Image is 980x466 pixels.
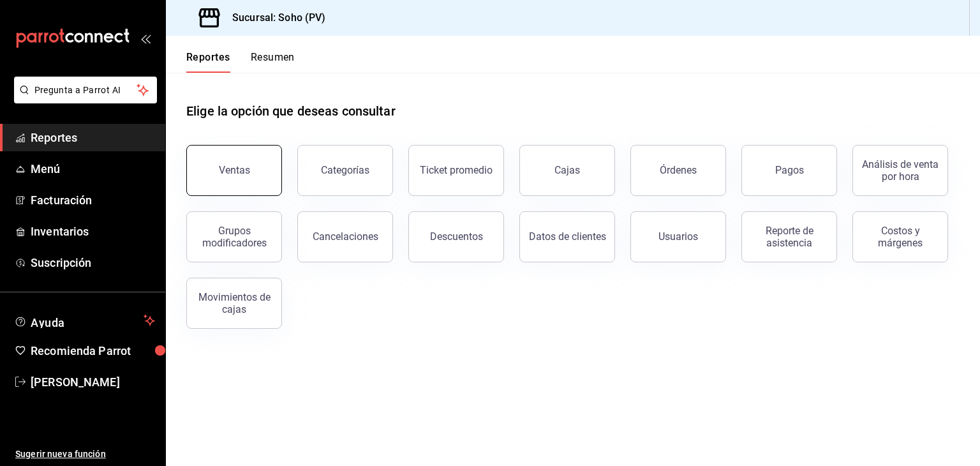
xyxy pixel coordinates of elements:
div: Ventas [219,164,250,176]
button: Reportes [186,51,230,73]
div: Usuarios [658,230,698,243]
button: Costos y márgenes [852,211,948,262]
span: Pregunta a Parrot AI [34,84,137,97]
div: Ticket promedio [420,164,493,176]
button: Órdenes [630,145,726,196]
button: Pagos [741,145,837,196]
button: Descuentos [408,211,504,262]
button: Análisis de venta por hora [852,145,948,196]
div: Cajas [554,164,580,176]
div: Grupos modificadores [195,225,274,249]
span: Menú [31,160,155,177]
button: Datos de clientes [519,211,615,262]
div: navigation tabs [186,51,295,73]
div: Órdenes [660,164,697,176]
div: Cancelaciones [313,230,378,243]
span: Recomienda Parrot [31,342,155,359]
button: Ticket promedio [408,145,504,196]
button: open_drawer_menu [140,33,151,43]
div: Descuentos [430,230,483,243]
div: Reporte de asistencia [750,225,829,249]
div: Movimientos de cajas [195,291,274,315]
span: Facturación [31,192,155,209]
span: Sugerir nueva función [15,447,155,461]
span: [PERSON_NAME] [31,373,155,391]
span: Suscripción [31,254,155,271]
a: Pregunta a Parrot AI [9,93,157,106]
h1: Elige la opción que deseas consultar [186,101,396,121]
button: Pregunta a Parrot AI [14,77,157,103]
button: Grupos modificadores [186,211,282,262]
div: Datos de clientes [529,230,606,243]
span: Inventarios [31,223,155,240]
button: Resumen [251,51,295,73]
button: Usuarios [630,211,726,262]
h3: Sucursal: Soho (PV) [222,10,326,26]
span: Ayuda [31,313,138,328]
button: Reporte de asistencia [741,211,837,262]
div: Categorías [321,164,369,176]
div: Costos y márgenes [861,225,940,249]
div: Análisis de venta por hora [861,158,940,183]
span: Reportes [31,129,155,146]
button: Movimientos de cajas [186,278,282,329]
button: Categorías [297,145,393,196]
div: Pagos [775,164,804,176]
button: Ventas [186,145,282,196]
button: Cajas [519,145,615,196]
button: Cancelaciones [297,211,393,262]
